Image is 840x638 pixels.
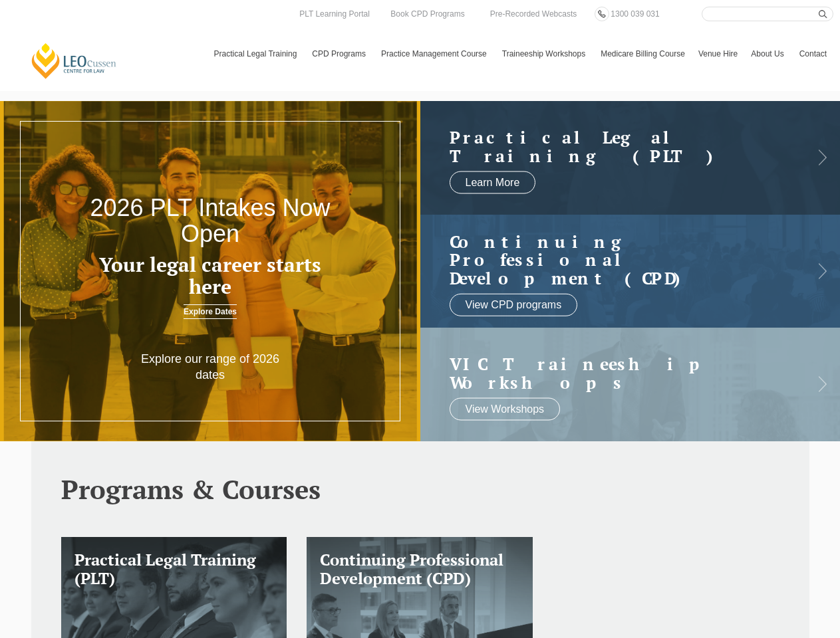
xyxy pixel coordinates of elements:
[744,35,792,73] a: About Us
[450,232,785,287] a: Continuing ProfessionalDevelopment (CPD)
[450,128,785,165] a: Practical LegalTraining (PLT)
[594,35,692,73] a: Medicare Billing Course
[126,352,295,383] p: Explore our range of 2026 dates
[450,171,536,194] a: Learn More
[450,355,785,391] a: VIC Traineeship Workshops
[495,35,594,73] a: Traineeship Workshops
[305,35,374,73] a: CPD Programs
[374,35,495,73] a: Practice Management Course
[450,128,785,165] h2: Practical Legal Training (PLT)
[84,254,336,298] h3: Your legal career starts here
[184,304,237,319] a: Explore Dates
[208,35,306,73] a: Practical Legal Training
[30,42,118,80] a: [PERSON_NAME] Centre for Law
[793,35,833,73] a: Contact
[692,35,744,73] a: Venue Hire
[607,7,662,21] a: 1300 039 031
[387,7,468,21] a: Book CPD Programs
[74,550,274,589] h3: Practical Legal Training (PLT)
[487,7,581,21] a: Pre-Recorded Webcasts
[450,398,561,421] a: View Workshops
[450,232,785,287] h2: Continuing Professional Development (CPD)
[320,550,519,589] h3: Continuing Professional Development (CPD)
[61,475,779,504] h2: Programs & Courses
[84,195,336,247] h2: 2026 PLT Intakes Now Open
[296,7,373,21] a: PLT Learning Portal
[611,9,659,19] span: 1300 039 031
[450,294,578,316] a: View CPD programs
